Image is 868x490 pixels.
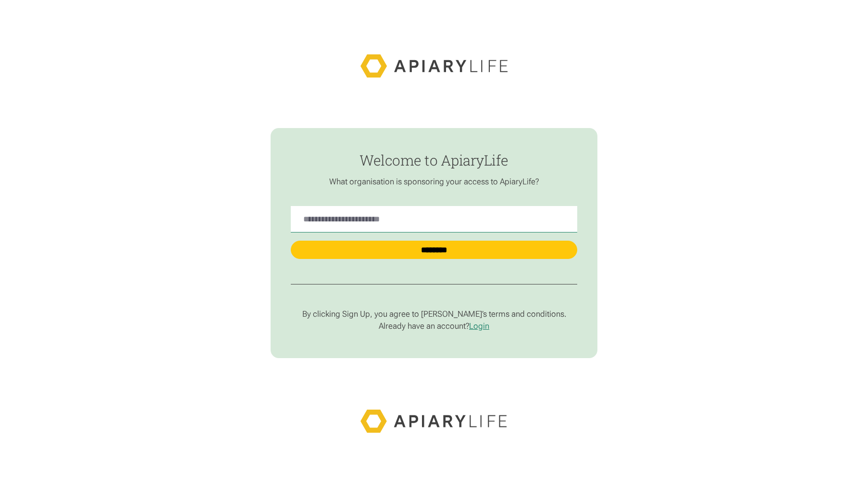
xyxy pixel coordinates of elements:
h1: Welcome to ApiaryLife [291,153,577,168]
a: Login [469,321,489,331]
form: find-employer [271,128,598,358]
p: By clicking Sign Up, you agree to [PERSON_NAME]’s terms and conditions. [291,309,577,319]
p: Already have an account? [291,321,577,331]
p: What organisation is sponsoring your access to ApiaryLife? [291,177,577,187]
